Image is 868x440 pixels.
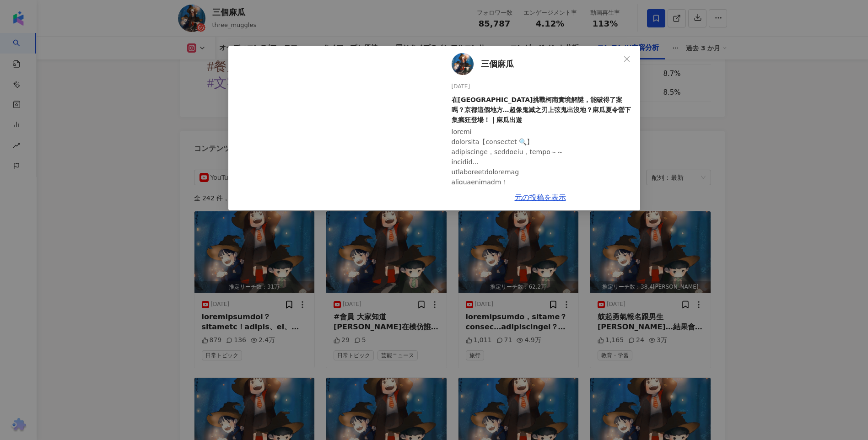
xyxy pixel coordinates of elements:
[452,95,633,125] div: 在[GEOGRAPHIC_DATA]挑戰柯南實境解謎，能破得了案嗎？京都這個地方…超像鬼滅之刃上弦鬼出沒地？麻瓜夏令營下集瘋狂登場！｜麻瓜出遊
[618,50,636,68] button: Close
[228,46,437,210] iframe: 在大阪城挑戰柯南實境解謎，能破得了案嗎？京都這個地方…超像鬼滅之刃上弦鬼出沒地？麻瓜夏令營下集瘋狂登場！｜麻瓜出遊
[452,53,474,75] img: KOL Avatar
[452,53,620,75] a: KOL Avatar三個麻瓜
[481,58,514,70] span: 三個麻瓜
[452,127,633,408] div: loremi dolorsita【consectet 🔍】 adipiscinge，seddoeiu，tempo～～ incidid... utlaboreetdoloremag aliquae...
[452,82,633,91] div: [DATE]
[623,55,631,63] span: close
[515,193,566,202] a: 元の投稿を表示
